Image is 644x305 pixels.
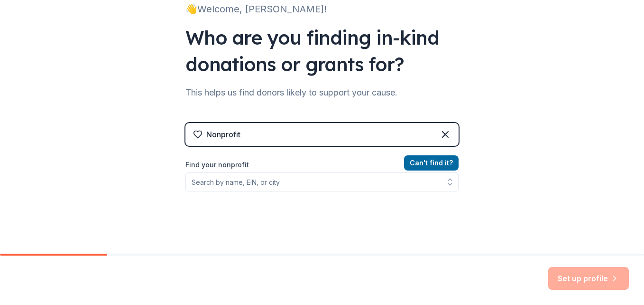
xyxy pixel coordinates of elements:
div: This helps us find donors likely to support your cause. [185,85,459,100]
label: Find your nonprofit [185,159,459,171]
input: Search by name, EIN, or city [185,172,459,191]
div: Nonprofit [206,129,240,140]
div: 👋 Welcome, [PERSON_NAME]! [185,1,459,17]
div: Who are you finding in-kind donations or grants for? [185,24,459,77]
button: Can't find it? [404,155,459,171]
